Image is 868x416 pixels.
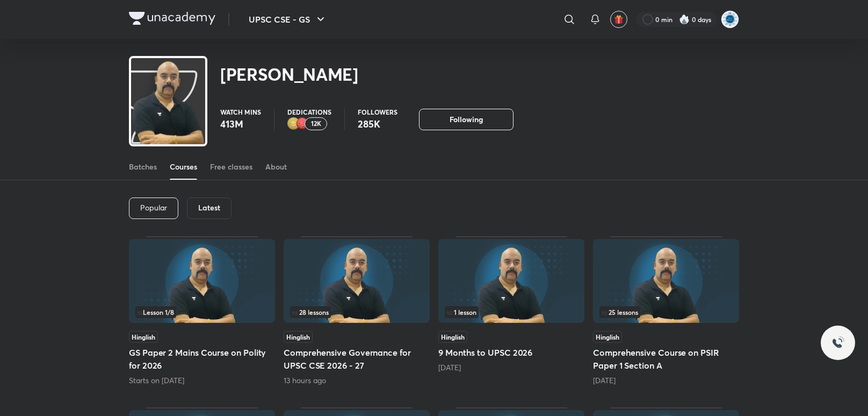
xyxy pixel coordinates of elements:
div: infocontainer [135,306,269,318]
div: 27 days ago [438,362,584,373]
div: infocontainer [290,306,423,318]
span: Hinglish [129,331,158,343]
div: infosection [135,306,269,318]
img: avatar [614,15,624,24]
p: 285K [358,117,397,130]
img: Thumbnail [129,239,275,323]
p: 413M [220,117,261,130]
a: Batches [129,154,157,180]
div: Comprehensive Governance for UPSC CSE 2026 - 27 [284,236,430,386]
img: educator badge1 [296,117,309,130]
img: Thumbnail [284,239,430,323]
span: 28 lessons [292,309,329,315]
button: avatar [610,11,627,28]
div: Courses [170,161,197,172]
p: 12K [311,120,321,128]
div: 13 hours ago [284,375,430,386]
div: Free classes [210,161,252,172]
img: ttu [831,336,844,349]
img: class [131,60,205,162]
img: Thumbnail [438,239,584,323]
span: Lesson 1 / 8 [138,309,174,315]
h5: 9 Months to UPSC 2026 [438,346,584,359]
div: infosection [290,306,423,318]
a: Company Logo [129,12,215,27]
div: Comprehensive Course on PSIR Paper 1 Section A [593,236,739,386]
img: supriya Clinical research [721,10,739,29]
button: UPSC CSE - GS [242,9,334,30]
span: 1 lesson [447,309,476,315]
a: About [265,154,287,180]
span: Hinglish [284,331,313,343]
img: Thumbnail [593,239,739,323]
div: infosection [445,306,578,318]
div: Starts on Nov 27 [129,375,275,386]
a: Free classes [210,154,252,180]
div: About [265,161,287,172]
span: Hinglish [593,331,622,343]
h5: Comprehensive Course on PSIR Paper 1 Section A [593,346,739,372]
h5: Comprehensive Governance for UPSC CSE 2026 - 27 [284,346,430,372]
img: educator badge2 [287,117,300,130]
div: left [290,306,423,318]
div: GS Paper 2 Mains Course on Polity for 2026 [129,236,275,386]
h6: Latest [198,203,220,212]
h2: [PERSON_NAME] [220,64,358,85]
p: Dedications [287,109,331,115]
div: infocontainer [599,306,733,318]
img: Company Logo [129,12,215,25]
div: Batches [129,161,157,172]
div: infosection [599,306,733,318]
div: left [599,306,733,318]
span: Hinglish [438,331,467,343]
a: Courses [170,154,197,180]
img: streak [679,14,690,25]
p: Watch mins [220,109,261,115]
div: 1 month ago [593,375,739,386]
button: Following [419,109,513,130]
h5: GS Paper 2 Mains Course on Polity for 2026 [129,346,275,372]
div: infocontainer [445,306,578,318]
div: left [135,306,269,318]
p: Popular [140,203,167,212]
div: 9 Months to UPSC 2026 [438,236,584,386]
p: Followers [358,109,397,115]
span: Following [450,114,483,125]
span: 25 lessons [602,309,638,315]
div: left [445,306,578,318]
